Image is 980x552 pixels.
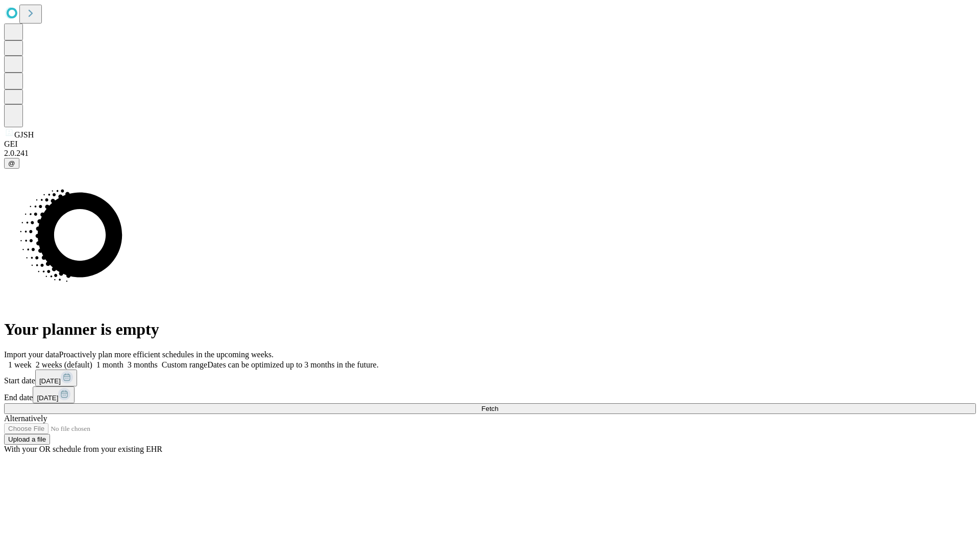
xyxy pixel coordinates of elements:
button: [DATE] [33,386,75,403]
div: 2.0.241 [4,149,976,158]
button: [DATE] [35,370,77,386]
span: GJSH [14,130,34,139]
h1: Your planner is empty [4,320,976,339]
span: Alternatively [4,414,47,423]
div: Start date [4,370,976,386]
span: Import your data [4,350,59,359]
button: Upload a file [4,434,50,445]
span: 2 weeks (default) [36,360,92,369]
span: Fetch [481,405,498,412]
button: Fetch [4,403,976,414]
span: [DATE] [39,377,61,385]
div: End date [4,386,976,403]
span: Custom range [162,360,207,369]
span: Dates can be optimized up to 3 months in the future. [207,360,378,369]
button: @ [4,158,19,169]
span: 1 week [8,360,32,369]
div: GEI [4,140,976,149]
span: [DATE] [37,394,58,402]
span: 1 month [96,360,124,369]
span: With your OR schedule from your existing EHR [4,445,162,453]
span: Proactively plan more efficient schedules in the upcoming weeks. [59,350,274,359]
span: 3 months [128,360,158,369]
span: @ [8,159,15,167]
